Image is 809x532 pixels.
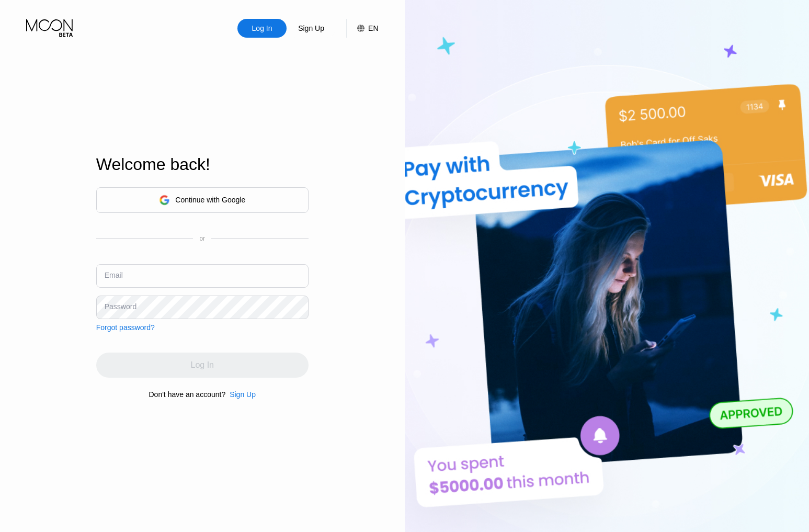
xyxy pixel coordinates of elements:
[199,235,205,242] div: or
[225,390,256,399] div: Sign Up
[96,187,309,213] div: Continue with Google
[96,323,155,332] div: Forgot password?
[149,390,226,399] div: Don't have an account?
[346,19,378,38] div: EN
[96,155,309,174] div: Welcome back!
[297,23,325,33] div: Sign Up
[237,19,287,38] div: Log In
[287,19,336,38] div: Sign Up
[105,271,123,279] div: Email
[230,390,256,399] div: Sign Up
[368,24,378,32] div: EN
[251,23,274,33] div: Log In
[175,196,245,204] div: Continue with Google
[105,302,136,311] div: Password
